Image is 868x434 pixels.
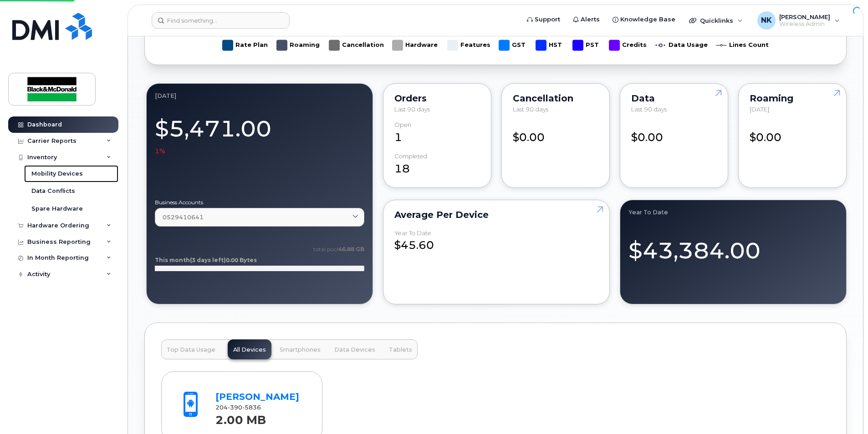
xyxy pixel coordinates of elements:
[499,36,527,54] g: GST
[573,36,600,54] g: PST
[394,95,480,102] div: Orders
[394,153,480,177] div: 18
[393,36,439,54] g: Hardware
[609,36,647,54] g: Credits
[394,230,431,237] div: Year to Date
[656,36,708,54] g: Data Usage
[334,346,375,353] span: Data Devices
[152,12,290,29] input: Find something...
[750,95,835,102] div: Roaming
[215,404,261,411] span: 204
[190,257,226,263] tspan: (3 days left)
[155,208,364,227] a: 0529410641
[389,346,412,353] span: Tablets
[535,15,560,24] span: Support
[628,227,838,267] div: $43,384.00
[513,121,598,145] div: $0.00
[215,391,299,402] a: [PERSON_NAME]
[215,408,266,427] strong: 2.00 MB
[567,10,606,29] a: Alerts
[155,146,165,156] span: 1%
[716,36,769,54] g: Lines Count
[338,246,364,252] tspan: 46.88 GB
[163,213,204,222] span: 0529410641
[155,200,364,205] label: Business Accounts
[750,121,835,145] div: $0.00
[277,36,320,54] g: Roaming
[683,11,749,30] div: Quicklinks
[329,339,381,359] button: Data Devices
[700,17,733,24] span: Quicklinks
[155,111,364,156] div: $5,471.00
[606,10,682,29] a: Knowledge Base
[394,211,598,218] div: Average per Device
[313,246,364,252] text: total pool
[394,230,598,253] div: $45.60
[226,257,257,263] tspan: 0.00 Bytes
[631,95,717,102] div: Data
[513,95,598,102] div: Cancellation
[155,92,364,99] div: August 2025
[581,15,600,24] span: Alerts
[223,36,769,54] g: Legend
[280,346,321,353] span: Smartphones
[536,36,564,54] g: HST
[274,339,326,359] button: Smartphones
[779,13,830,20] span: [PERSON_NAME]
[394,121,480,145] div: 1
[631,121,717,145] div: $0.00
[228,404,242,411] span: 390
[242,404,261,411] span: 5836
[761,15,772,26] span: NK
[167,346,215,353] span: Top Data Usage
[155,257,190,263] tspan: This month
[448,36,490,54] g: Features
[750,106,769,113] span: [DATE]
[751,11,846,30] div: Nuray Kiamil
[521,10,567,29] a: Support
[513,106,548,113] span: Last 90 days
[779,20,830,28] span: Wireless Admin
[631,106,667,113] span: Last 90 days
[329,36,384,54] g: Cancellation
[383,339,418,359] button: Tablets
[394,153,427,160] div: completed
[628,208,838,216] div: Year to Date
[394,121,411,128] div: Open
[161,339,221,359] button: Top Data Usage
[394,106,430,113] span: Last 90 days
[223,36,268,54] g: Rate Plan
[620,15,675,24] span: Knowledge Base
